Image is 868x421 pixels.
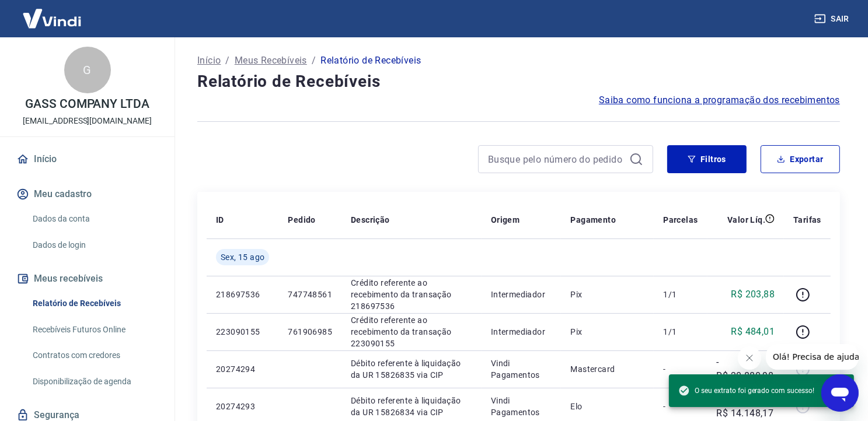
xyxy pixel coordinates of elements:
span: O seu extrato foi gerado com sucesso! [678,385,814,397]
p: Elo [570,401,644,412]
p: / [312,54,316,68]
p: Origem [491,214,520,226]
iframe: Mensagem da empresa [766,344,859,370]
h4: Relatório de Recebíveis [197,70,840,93]
span: Sex, 15 ago [221,251,264,263]
p: 761906985 [288,326,332,338]
a: Início [197,54,221,68]
p: Descrição [351,214,390,226]
p: 20274293 [216,401,269,412]
button: Meu cadastro [14,181,161,207]
p: Vindi Pagamentos [491,395,552,418]
button: Exportar [761,145,840,173]
iframe: Fechar mensagem [738,346,761,370]
p: Valor Líq. [727,214,765,226]
a: Dados de login [28,233,161,257]
p: R$ 203,88 [731,287,775,301]
p: Tarifas [793,214,821,226]
button: Filtros [667,145,747,173]
a: Início [14,146,161,172]
p: Mastercard [570,363,644,375]
p: 20274294 [216,363,269,375]
iframe: Botão para abrir a janela de mensagens [821,374,859,412]
p: [EMAIL_ADDRESS][DOMAIN_NAME] [23,115,152,127]
p: Pix [570,289,644,300]
a: Relatório de Recebíveis [28,292,161,315]
p: / [225,54,229,68]
a: Saiba como funciona a programação dos recebimentos [599,93,840,107]
img: Vindi [14,1,90,36]
p: 223090155 [216,326,269,338]
div: G [64,47,111,93]
p: - [663,363,698,375]
p: Crédito referente ao recebimento da transação 218697536 [351,277,472,312]
a: Recebíveis Futuros Online [28,318,161,342]
button: Sair [812,8,854,30]
p: - [663,401,698,412]
p: 218697536 [216,289,269,300]
a: Contratos com credores [28,343,161,367]
p: 1/1 [663,326,698,338]
p: GASS COMPANY LTDA [25,98,149,110]
input: Busque pelo número do pedido [488,150,625,168]
button: Meus recebíveis [14,266,161,292]
a: Dados da conta [28,207,161,231]
p: -R$ 20.880,98 [717,355,775,383]
p: R$ 484,01 [731,325,775,339]
p: Pagamento [570,214,616,226]
p: Crédito referente ao recebimento da transação 223090155 [351,314,472,349]
p: Pedido [288,214,315,226]
p: Parcelas [663,214,698,226]
p: 1/1 [663,289,698,300]
p: Intermediador [491,289,552,300]
p: Débito referente à liquidação da UR 15826834 via CIP [351,395,472,418]
p: ID [216,214,224,226]
a: Disponibilização de agenda [28,370,161,394]
p: Intermediador [491,326,552,338]
p: 747748561 [288,289,332,300]
p: Relatório de Recebíveis [320,54,421,68]
p: Vindi Pagamentos [491,357,552,381]
p: Débito referente à liquidação da UR 15826835 via CIP [351,357,472,381]
a: Meus Recebíveis [235,54,307,68]
p: Pix [570,326,644,338]
span: Olá! Precisa de ajuda? [7,8,98,17]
